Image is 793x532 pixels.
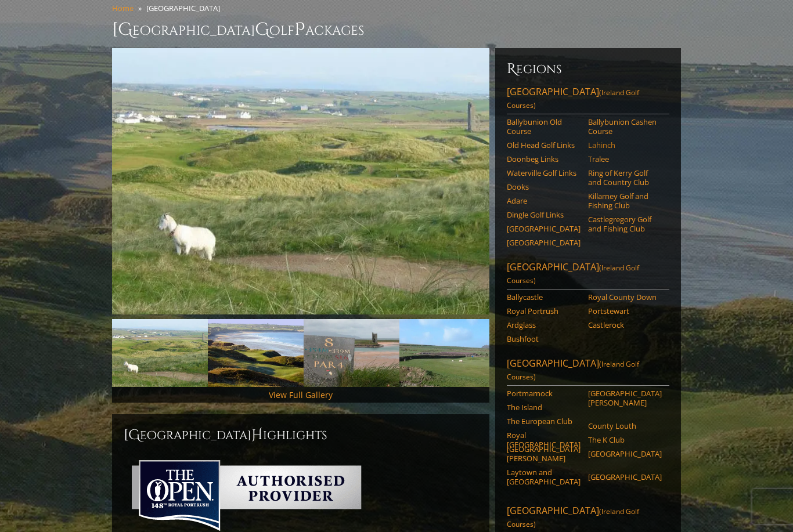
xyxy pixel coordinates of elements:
[588,292,662,302] a: Royal County Down
[507,154,581,164] a: Doonbeg Links
[507,210,581,219] a: Dingle Golf Links
[588,168,662,187] a: Ring of Kerry Golf and Country Club
[588,191,662,211] a: Killarney Golf and Fishing Club
[588,306,662,316] a: Portstewart
[112,18,681,41] h1: [GEOGRAPHIC_DATA] olf ackages
[507,85,669,114] a: [GEOGRAPHIC_DATA](Ireland Golf Courses)
[507,444,581,464] a: [GEOGRAPHIC_DATA][PERSON_NAME]
[124,426,478,444] h2: [GEOGRAPHIC_DATA] ighlights
[112,3,134,13] a: Home
[588,389,662,408] a: [GEOGRAPHIC_DATA][PERSON_NAME]
[588,154,662,164] a: Tralee
[507,238,581,247] a: [GEOGRAPHIC_DATA]
[588,140,662,150] a: Lahinch
[507,140,581,150] a: Old Head Golf Links
[588,320,662,330] a: Castlerock
[588,215,662,234] a: Castlegregory Golf and Fishing Club
[588,449,662,458] a: [GEOGRAPHIC_DATA]
[507,292,581,302] a: Ballycastle
[251,426,263,444] span: H
[507,468,581,487] a: Laytown and [GEOGRAPHIC_DATA]
[507,403,581,412] a: The Island
[507,334,581,343] a: Bushfoot
[507,117,581,136] a: Ballybunion Old Course
[507,357,669,386] a: [GEOGRAPHIC_DATA](Ireland Golf Courses)
[507,430,581,450] a: Royal [GEOGRAPHIC_DATA]
[507,306,581,316] a: Royal Portrush
[507,260,669,289] a: [GEOGRAPHIC_DATA](Ireland Golf Courses)
[588,421,662,430] a: County Louth
[269,389,333,400] a: View Full Gallery
[507,60,669,78] h6: Regions
[507,389,581,398] a: Portmarnock
[588,472,662,482] a: [GEOGRAPHIC_DATA]
[294,18,305,41] span: P
[507,320,581,330] a: Ardglass
[507,417,581,426] a: The European Club
[146,3,225,13] li: [GEOGRAPHIC_DATA]
[588,435,662,444] a: The K Club
[507,182,581,191] a: Dooks
[588,117,662,136] a: Ballybunion Cashen Course
[507,196,581,205] a: Adare
[507,168,581,178] a: Waterville Golf Links
[255,18,269,41] span: G
[507,224,581,233] a: [GEOGRAPHIC_DATA]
